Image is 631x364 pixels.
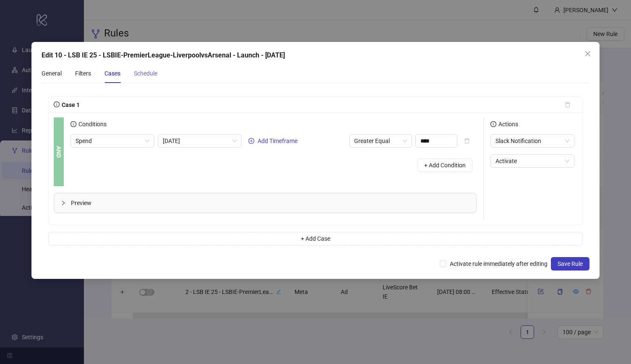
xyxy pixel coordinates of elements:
span: info-circle [54,101,60,107]
span: Conditions [76,121,107,127]
span: Add Timeframe [258,138,297,144]
span: Slack Notification [495,135,569,147]
span: Activate rule immediately after editing [446,259,551,268]
div: Edit 10 - LSB IE 25 - LSBIE-PremierLeague-LiverpoolvsArsenal - Launch - [DATE] [42,50,589,60]
div: Cases [104,69,120,78]
span: + Add Case [301,235,330,242]
span: Case 1 [60,101,80,108]
span: Greater Equal [354,135,407,147]
button: delete [457,134,477,148]
span: Preview [71,198,469,208]
button: delete [558,98,577,112]
div: Filters [75,69,91,78]
span: plus-circle [248,138,254,144]
span: info-circle [490,121,496,127]
span: Today [163,135,237,147]
span: close [584,50,591,57]
span: Actions [496,121,518,127]
div: General [42,69,62,78]
button: Save Rule [551,257,589,270]
button: + Add Condition [417,159,472,172]
span: info-circle [70,121,76,127]
button: Close [581,47,594,60]
span: + Add Condition [424,162,466,169]
div: Preview [54,193,476,213]
span: Activate [495,155,569,167]
button: + Add Case [48,232,583,245]
button: Add Timeframe [245,136,301,146]
div: Schedule [134,69,157,78]
b: AND [54,146,63,158]
span: Spend [76,135,149,147]
span: collapsed [61,200,66,205]
span: Save Rule [558,260,583,267]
